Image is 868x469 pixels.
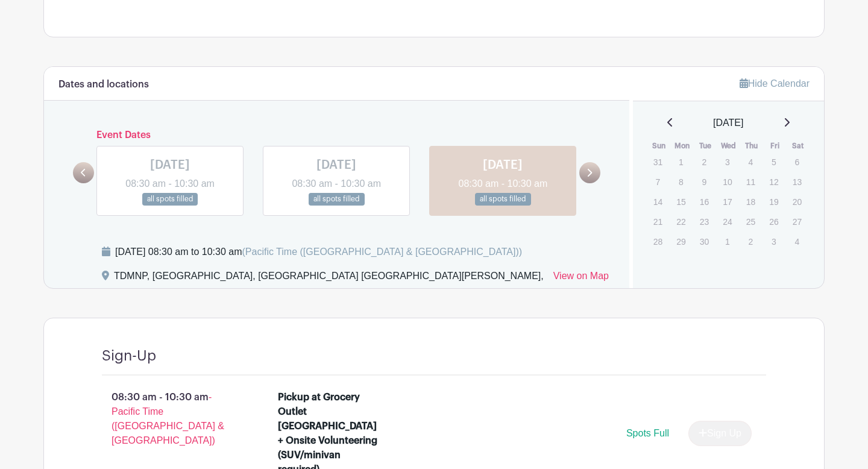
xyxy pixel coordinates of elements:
p: 4 [787,232,807,251]
a: View on Map [553,269,609,288]
p: 14 [648,192,668,211]
p: 08:30 am - 10:30 am [83,385,259,453]
th: Thu [740,140,764,152]
th: Fri [763,140,787,152]
p: 15 [671,192,691,211]
p: 28 [648,232,668,251]
th: Sun [647,140,671,152]
p: 18 [741,192,761,211]
p: 19 [764,192,784,211]
p: 4 [741,153,761,171]
p: 1 [671,153,691,171]
th: Wed [717,140,740,152]
h6: Event Dates [94,130,579,141]
p: 25 [741,212,761,231]
p: 22 [671,212,691,231]
p: 17 [717,192,737,211]
p: 7 [648,172,668,191]
p: 31 [648,153,668,171]
p: 6 [787,153,807,171]
p: 2 [741,232,761,251]
th: Sat [787,140,810,152]
p: 11 [741,172,761,191]
p: 16 [694,192,714,211]
p: 30 [694,232,714,251]
p: 8 [671,172,691,191]
span: (Pacific Time ([GEOGRAPHIC_DATA] & [GEOGRAPHIC_DATA])) [242,247,522,257]
p: 3 [764,232,784,251]
p: 5 [764,153,784,171]
p: 3 [717,153,737,171]
div: TDMNP, [GEOGRAPHIC_DATA], [GEOGRAPHIC_DATA] [GEOGRAPHIC_DATA][PERSON_NAME], [114,269,544,288]
span: [DATE] [713,116,743,130]
p: 27 [787,212,807,231]
p: 23 [694,212,714,231]
th: Tue [694,140,717,152]
p: 24 [717,212,737,231]
div: [DATE] 08:30 am to 10:30 am [115,245,522,259]
p: 29 [671,232,691,251]
p: 12 [764,172,784,191]
a: Hide Calendar [740,78,810,89]
th: Mon [670,140,694,152]
p: 20 [787,192,807,211]
p: 2 [694,153,714,171]
p: 26 [764,212,784,231]
p: 1 [717,232,737,251]
span: Spots Full [626,428,669,438]
p: 10 [717,172,737,191]
p: 13 [787,172,807,191]
h6: Dates and locations [58,79,149,90]
h4: Sign-Up [102,347,156,365]
p: 9 [694,172,714,191]
p: 21 [648,212,668,231]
